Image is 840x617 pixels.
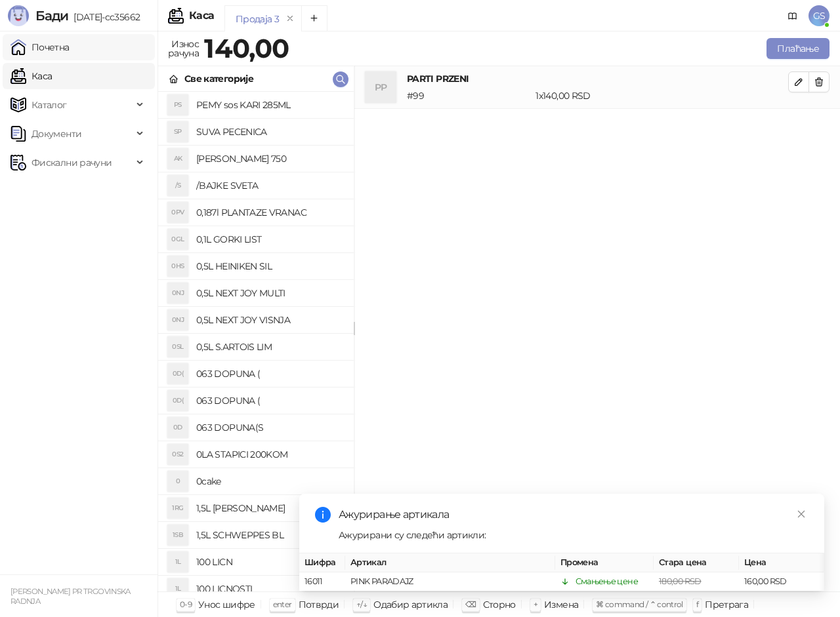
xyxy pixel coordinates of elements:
div: Износ рачуна [165,35,201,62]
div: Продаја 3 [236,12,279,26]
div: 0D( [167,363,188,384]
h4: 100 LICNOSTI [196,578,343,599]
div: 1SB [167,525,188,546]
button: remove [282,13,299,24]
h4: 0,187l PLANTAZE VRANAC [196,202,343,223]
div: Све категорије [184,71,253,86]
h4: 063 DOPUNA(S [196,417,343,438]
div: grid [158,92,354,591]
div: 0D( [167,390,188,411]
div: # 99 [404,89,533,103]
h4: PEMY sos KARI 285ML [196,94,343,115]
h4: 0,5L NEXT JOY MULTI [196,283,343,304]
strong: 140,00 [204,32,289,64]
div: Ажурирани су следећи артикли: [339,528,808,542]
span: ↑/↓ [356,599,367,609]
span: info-circle [315,507,331,523]
td: 16011 [299,572,345,591]
div: 1L [167,578,188,599]
h4: /BAJKE SVETA [196,175,343,196]
th: Шифра [299,553,345,572]
h4: 0,5L HEINIKEN SIL [196,256,343,277]
div: 0NJ [167,283,188,304]
span: 180,00 RSD [659,576,702,586]
a: Почетна [10,34,70,60]
div: 0NJ [167,309,188,330]
span: Бади [35,8,68,24]
span: enter [273,599,292,609]
h4: 0,5L NEXT JOY VISNJA [196,309,343,330]
th: Артикал [345,553,555,572]
h4: 0,5L S.ARTOIS LIM [196,336,343,357]
h4: 100 LICN [196,551,343,572]
h4: PARTI PRZENI [407,71,788,86]
h4: 0cake [196,471,343,492]
div: Ажурирање артикала [339,507,808,523]
div: 0D [167,417,188,438]
div: /S [167,175,188,196]
img: Logo [8,5,29,26]
div: PP [365,71,396,103]
small: [PERSON_NAME] PR TRGOVINSKA RADNJA [10,587,131,606]
h4: 063 DOPUNA ( [196,363,343,384]
td: PINK PARADAJZ [345,572,555,591]
div: AK [167,148,188,169]
div: Смањење цене [576,575,638,588]
div: Одабир артикла [373,596,448,613]
th: Стара цена [654,553,739,572]
div: 1RG [167,498,188,519]
div: 0HS [167,256,188,277]
span: close [797,509,806,519]
div: 0S2 [167,444,188,465]
div: SP [167,121,188,142]
div: 0GL [167,229,188,250]
div: 1L [167,551,188,572]
th: Цена [739,553,824,572]
h4: 1,5L [PERSON_NAME] [196,498,343,519]
span: Каталог [31,92,67,118]
span: + [534,599,537,609]
span: f [696,599,698,609]
h4: 1,5L SCHWEPPES BL [196,525,343,546]
div: 1 x 140,00 RSD [533,89,791,103]
span: ⌘ command / ⌃ control [596,599,683,609]
h4: 0LA STAPICI 200KOM [196,444,343,465]
a: Каса [10,63,52,89]
div: Претрага [705,596,748,613]
div: Измена [544,596,578,613]
span: 0-9 [180,599,192,609]
span: Документи [31,121,81,147]
button: Add tab [301,5,327,31]
span: Фискални рачуни [31,149,112,176]
div: 0SL [167,336,188,357]
h4: 0,1L GORKI LIST [196,229,343,250]
div: Сторно [483,596,516,613]
a: Close [794,507,808,521]
h4: [PERSON_NAME] 750 [196,148,343,169]
div: PS [167,94,188,115]
div: Каса [189,10,214,21]
td: 160,00 RSD [739,572,824,591]
h4: SUVA PECENICA [196,121,343,142]
h4: 063 DOPUNA ( [196,390,343,411]
div: 0PV [167,202,188,223]
a: Документација [782,5,803,26]
div: Унос шифре [198,596,255,613]
span: [DATE]-cc35662 [68,11,140,23]
span: ⌫ [465,599,476,609]
div: Потврди [299,596,339,613]
button: Плаћање [766,38,829,59]
span: GS [808,5,829,26]
div: 0 [167,471,188,492]
th: Промена [555,553,654,572]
